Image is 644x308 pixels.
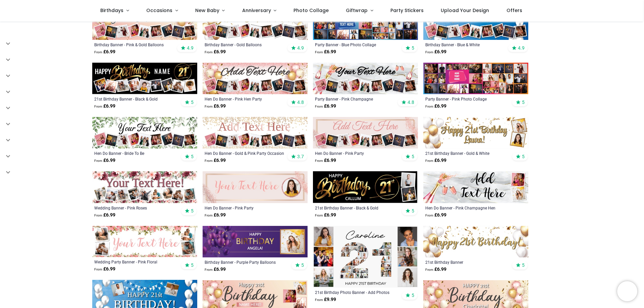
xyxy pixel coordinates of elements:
span: 5 [522,262,525,268]
span: From [94,213,102,217]
strong: £ 6.99 [94,266,115,272]
a: Party Banner - Pink Champagne [315,96,396,102]
strong: £ 6.99 [205,157,226,164]
img: Personalised Wedding Party Banner - Pink Floral - Custom Text & 4 Photo Upload [92,226,197,257]
strong: £ 6.99 [94,212,115,219]
span: 5 [412,153,414,160]
a: 21st Birthday Banner [425,259,506,265]
img: Personalised Hen Do Banner - Pink Champagne Hen Party - Custom Text & 2 Photo Upload [423,171,528,203]
strong: £ 6.99 [425,266,446,273]
img: Personalised Wedding Banner - Pink Roses - Custom Text & 9 Photo Upload [92,171,197,203]
span: 4.8 [297,99,304,105]
span: Party Stickers [390,7,424,14]
img: Personalised Hen Do Banner - Bride To Be - 9 Photo Upload [92,117,197,148]
span: From [315,105,323,108]
span: 4.9 [297,45,304,51]
span: 5 [191,99,194,105]
span: Birthdays [100,7,123,14]
span: Upload Your Design [441,7,489,14]
span: Photo Collage [293,7,329,14]
span: From [205,105,213,108]
span: Anniversary [242,7,271,14]
strong: £ 6.99 [205,49,226,55]
img: Personalised Happy Birthday Banner - Blue & White - 9 Photo Upload [423,8,528,40]
img: Happy 21st Birthday Banner - Gold & White Balloons [423,226,528,257]
strong: £ 6.99 [94,49,115,55]
span: From [94,50,102,54]
strong: £ 6.99 [94,157,115,164]
strong: £ 6.99 [315,49,336,55]
a: Hen Do Banner - Pink Champagne Hen Party [425,205,506,210]
span: 5 [191,208,194,214]
img: Personalised Happy Birthday Banner - Purple Party Balloons - Custom Name & 1 Photo Upload [203,226,308,257]
a: Party Banner - Blue Photo Collage [315,42,396,47]
img: Personalised Happy Birthday Banner - Gold Balloons - 9 Photo Upload [203,8,308,40]
strong: £ 6.99 [205,266,226,273]
img: Personalised Happy 21st Birthday Banner - Gold & White Balloons - 2 Photo Upload [423,117,528,148]
span: From [315,298,323,302]
a: Party Banner - Pink Photo Collage [425,96,506,102]
span: 5 [191,262,194,268]
img: Hen Do Banner - Pink Party - Custom Text & 9 Photo Upload [313,117,418,148]
span: 5 [412,208,414,214]
span: From [315,159,323,163]
span: 5 [522,153,525,160]
strong: £ 6.99 [425,212,446,219]
img: Personalised 21st Birthday Photo Banner - Add Photos - Custom Text [313,226,418,288]
div: Hen Do Banner - Pink Party [315,150,396,156]
span: From [425,159,433,163]
img: Personalised Happy 21st Birthday Banner - Black & Gold - Custom Name & 9 Photo Upload [92,63,197,94]
span: New Baby [195,7,219,14]
div: Hen Do Banner - Pink Hen Party [205,96,285,102]
span: From [205,213,213,217]
a: 21st Birthday Banner - Gold & White Balloons [425,150,506,156]
img: Personalised Hen Do Banner - Gold & Pink Party Occasion - 9 Photo Upload [203,117,308,148]
span: 4.8 [408,99,414,105]
span: Offers [506,7,522,14]
strong: £ 6.99 [94,103,115,110]
span: From [315,50,323,54]
strong: £ 6.99 [205,103,226,110]
a: Birthday Banner - Blue & White [425,42,506,47]
strong: £ 6.99 [315,212,336,219]
img: Personalised Party Banner - Pink Champagne - 9 Photo Upload & Custom Text [313,63,418,94]
span: 5 [522,99,525,105]
span: 5 [412,292,414,298]
span: From [425,105,433,108]
a: 21st Birthday Banner - Black & Gold [315,205,396,210]
a: Birthday Banner - Pink & Gold Balloons [94,42,175,47]
img: Personalised Party Banner - Blue Photo Collage - Custom Text & 30 Photo Upload [313,8,418,40]
a: Hen Do Banner - Gold & Pink Party Occasion [205,150,285,156]
a: 21st Birthday Banner - Black & Gold [94,96,175,102]
span: From [315,213,323,217]
span: From [205,50,213,54]
a: Wedding Party Banner - Pink Floral [94,259,175,264]
span: 4.9 [187,45,194,51]
strong: £ 6.99 [315,103,336,110]
a: 21st Birthday Photo Banner - Add Photos [315,290,396,295]
span: From [205,159,213,163]
span: 5 [412,45,414,51]
strong: £ 9.99 [315,296,336,303]
span: From [94,159,102,163]
a: Hen Do Banner - Pink Party [205,205,285,210]
a: Wedding Banner - Pink Roses [94,205,175,210]
span: From [94,105,102,108]
a: Birthday Banner - Purple Party Balloons [205,259,285,265]
img: Personalised Party Banner - Pink Photo Collage - Add Text & 30 Photo Upload [423,63,528,94]
span: 3.7 [297,153,304,160]
span: 5 [191,153,194,160]
img: Personalised Hen Do Banner - Pink Hen Party - 9 Photo Upload [203,63,308,94]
